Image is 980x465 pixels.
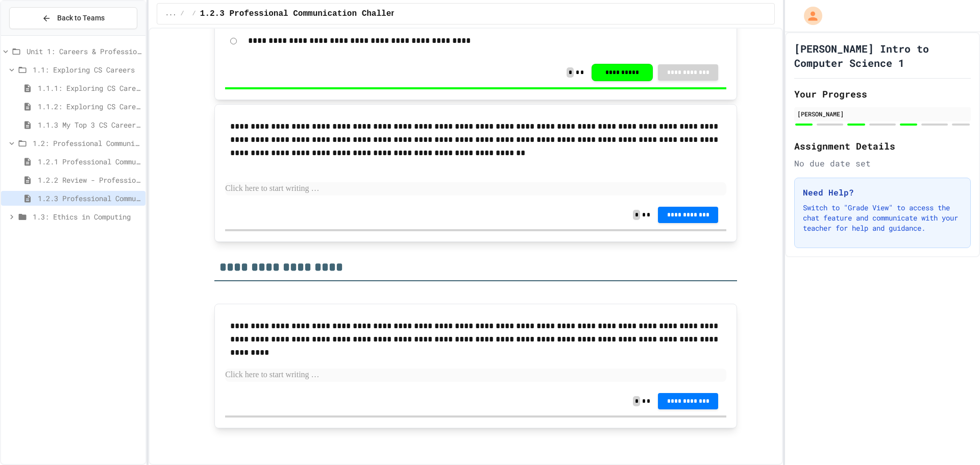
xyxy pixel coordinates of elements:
[803,186,962,199] h3: Need Help?
[200,8,406,20] span: 1.2.3 Professional Communication Challenge
[165,10,177,18] span: ...
[794,87,971,101] h2: Your Progress
[33,138,141,149] span: 1.2: Professional Communication
[803,203,962,233] p: Switch to "Grade View" to access the chat feature and communicate with your teacher for help and ...
[38,119,141,130] span: 1.1.3 My Top 3 CS Careers!
[797,109,968,118] div: [PERSON_NAME]
[192,10,196,18] span: /
[9,7,137,29] button: Back to Teams
[180,10,184,18] span: /
[33,211,141,222] span: 1.3: Ethics in Computing
[38,193,141,204] span: 1.2.3 Professional Communication Challenge
[38,175,141,185] span: 1.2.2 Review - Professional Communication
[27,46,141,57] span: Unit 1: Careers & Professionalism
[38,83,141,93] span: 1.1.1: Exploring CS Careers
[33,64,141,75] span: 1.1: Exploring CS Careers
[38,156,141,167] span: 1.2.1 Professional Communication
[794,157,971,169] div: No due date set
[794,41,971,70] h1: [PERSON_NAME] Intro to Computer Science 1
[38,101,141,112] span: 1.1.2: Exploring CS Careers - Review
[793,4,825,28] div: My Account
[794,139,971,153] h2: Assignment Details
[57,13,105,23] span: Back to Teams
